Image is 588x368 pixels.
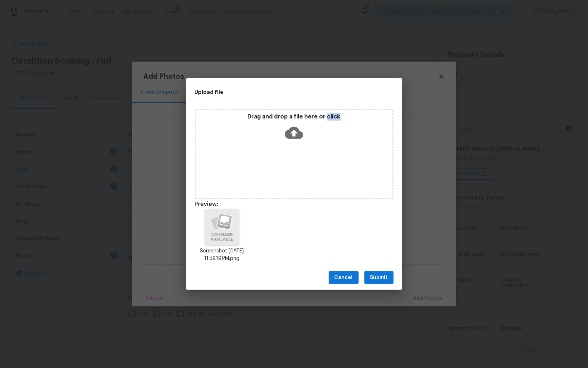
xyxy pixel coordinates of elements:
button: Submit [364,271,394,284]
p: Drag and drop a file here or click [196,113,392,121]
span: Cancel [335,273,353,282]
p: Screenshot [DATE] 11.59.19 PM.png [195,247,250,262]
span: Submit [370,273,388,282]
img: h91OBf61q4PEwAAAABJRU5ErkJggg== [205,209,239,245]
h2: Upload file [195,88,361,96]
button: Cancel [329,271,359,284]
